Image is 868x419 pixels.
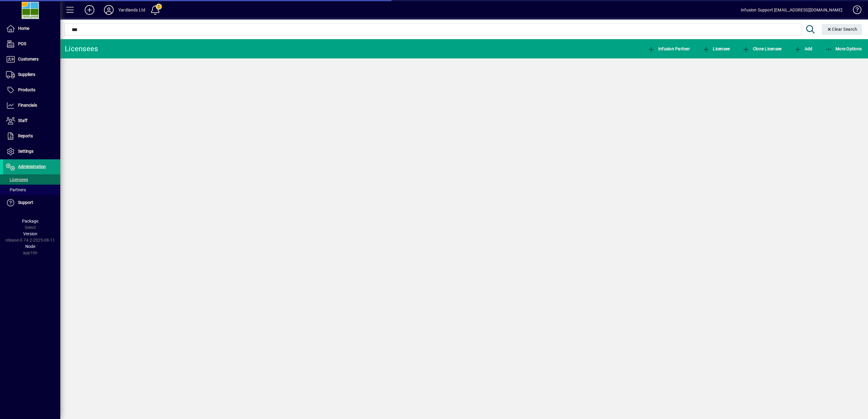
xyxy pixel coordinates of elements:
button: More Options [824,43,863,54]
a: Customers [3,52,60,67]
span: Suppliers [18,72,35,77]
span: Add [794,46,812,51]
button: Add [793,43,814,54]
a: POS [3,36,60,52]
button: Clone Licensee [741,43,783,54]
span: Support [18,200,33,205]
span: Node [25,244,35,249]
span: Reports [18,133,33,138]
a: Knowledge Base [848,1,860,21]
button: Licensee [701,43,731,54]
a: Settings [3,144,60,159]
div: Yardlands Ltd [118,5,145,15]
span: Staff [18,118,27,123]
a: Suppliers [3,67,60,82]
span: Settings [18,149,33,154]
button: Add [80,5,99,15]
a: Partners [3,185,60,195]
a: Staff [3,113,60,128]
span: More Options [825,46,862,51]
span: Infusion Partner [648,46,690,51]
span: Financials [18,103,37,108]
span: Products [18,87,35,92]
span: Package [22,219,38,224]
div: Licensees [65,44,98,54]
span: POS [18,41,26,46]
a: Home [3,21,60,36]
span: Licensees [6,177,28,182]
span: Administration [18,164,46,169]
span: Clone Licensee [742,46,782,51]
span: Version [23,231,37,236]
a: Products [3,83,60,98]
button: Infusion Partner [646,43,691,54]
a: Licensees [3,174,60,185]
span: Customers [18,57,39,61]
a: Support [3,195,60,210]
span: Clear Search [827,27,857,32]
span: Licensee [703,46,730,51]
button: Clear [822,24,862,35]
a: Reports [3,129,60,144]
span: Partners [6,187,26,192]
a: Financials [3,98,60,113]
button: Profile [99,5,118,15]
span: Home [18,26,29,31]
div: Infusion Support [EMAIL_ADDRESS][DOMAIN_NAME] [741,5,842,15]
